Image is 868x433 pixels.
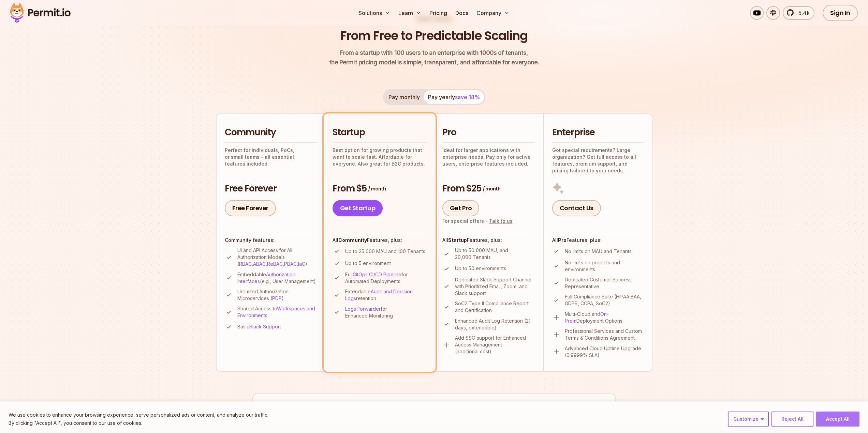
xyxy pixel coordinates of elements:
[442,218,513,225] div: For special offers -
[565,311,609,324] a: On-Prem
[284,261,297,267] a: PBAC
[237,323,281,330] p: Basic
[427,6,450,20] a: Pricing
[442,126,535,139] h2: Pro
[9,411,268,419] p: We use cookies to enhance your browsing experience, serve personalized ads or content, and analyz...
[272,295,282,301] a: PDP
[7,1,74,25] img: Permit logo
[249,324,281,329] a: Slack Support
[368,185,386,192] span: / month
[794,9,810,17] span: 5.4k
[489,218,513,224] a: Talk to us
[237,271,317,285] p: Embeddable (e.g., User Management)
[455,276,535,297] p: Dedicated Slack Support Channel with Prioritized Email, Zoom, and Slack support
[453,6,471,20] a: Docs
[237,272,295,284] a: Authorization Interfaces
[353,272,401,277] a: GitOps CI/CD Pipeline
[267,261,283,267] a: ReBAC
[396,6,424,20] button: Learn
[333,183,427,195] h3: From $5
[816,412,859,427] button: Accept All
[823,5,858,21] a: Sign In
[356,6,393,20] button: Solutions
[384,90,424,104] button: Pay monthly
[442,237,535,244] h4: All Features, plus:
[345,248,425,255] p: Up to 25,000 MAU and 100 Tenants
[333,126,427,139] h2: Startup
[345,271,427,285] p: Full for Automated Deployments
[552,126,644,139] h2: Enterprise
[474,6,512,20] button: Company
[455,335,535,355] p: Add SSO support for Enhanced Access Management (additional cost)
[345,288,427,302] p: Extendable retention
[333,147,427,167] p: Best option for growing products that want to scale fast. Affordable for everyone. Also great for...
[783,6,814,20] a: 5.4k
[455,300,535,314] p: SoC2 Type II Compliance Report and Certification
[448,237,467,243] strong: Startup
[329,48,539,67] p: the Permit pricing model is simple, transparent, and affordable for everyone.
[225,183,317,195] h3: Free Forever
[565,311,644,324] p: Multi-Cloud and Deployment Options
[565,276,644,290] p: Dedicated Customer Success Representative
[345,260,391,267] p: Up to 5 environment
[483,185,500,192] span: / month
[565,293,644,307] p: Full Compliance Suite (HIPAA BAA, GDPR, CCPA, SoC2)
[565,345,644,359] p: Advanced Cloud Uptime Upgrade (0.9999% SLA)
[442,183,535,195] h3: From $25
[340,27,528,44] h1: From Free to Predictable Scaling
[728,412,769,427] button: Customize
[442,147,535,167] p: Ideal for larger applications with enterprise needs. Pay only for active users, enterprise featur...
[253,261,266,267] a: ABAC
[225,200,276,216] a: Free Forever
[329,48,539,58] span: From a startup with 100 users to an enterprise with 1000s of tenants,
[333,237,427,244] h4: All Features, plus:
[237,247,317,267] p: UI and API Access for All Authorization Models ( , , , , )
[298,261,305,267] a: IaC
[565,259,644,273] p: No limits on projects and environments
[455,318,535,331] p: Enhanced Audit Log Retention (21 days, extendable)
[565,328,644,341] p: Professional Services and Custom Terms & Conditions Agreement
[345,306,381,312] a: Logs Forwarder
[333,200,383,216] a: Get Startup
[552,200,601,216] a: Contact Us
[558,237,567,243] strong: Pro
[237,288,317,302] p: Unlimited Authorization Microservices ( )
[225,237,317,244] h4: Community features:
[455,265,506,272] p: Up to 50 environments
[239,261,252,267] a: RBAC
[9,419,268,427] p: By clicking "Accept All", you consent to our use of cookies.
[237,305,317,319] p: Shared Access to
[345,289,413,301] a: Audit and Decision Logs
[345,306,427,319] p: for Enhanced Monitoring
[225,126,317,139] h2: Community
[225,147,317,167] p: Perfect for individuals, PoCs, or small teams - all essential features included.
[771,412,813,427] button: Reject All
[338,237,367,243] strong: Community
[455,247,535,261] p: Up to 50,000 MAU, and 20,000 Tenants
[552,237,644,244] h4: All Features, plus:
[442,200,480,216] a: Get Pro
[565,248,632,255] p: No limits on MAU and Tenants
[552,147,644,174] p: Got special requirements? Large organization? Get full access to all features, premium support, a...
